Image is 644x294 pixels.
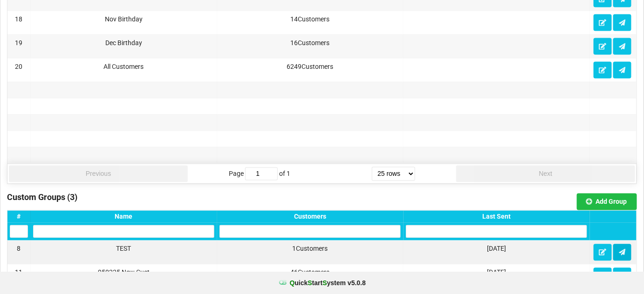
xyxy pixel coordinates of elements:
div: 16 Customers [219,38,401,47]
button: Next [456,166,635,182]
div: # [10,213,28,220]
div: [DATE] [406,268,587,277]
div: 14 Customers [219,14,401,24]
button: Add Group [577,194,637,210]
span: S [308,279,312,287]
div: 6249 Customers [219,62,401,71]
div: 11 [10,268,28,277]
div: Name [33,213,214,220]
div: Dec Birthday [33,38,214,47]
span: Q [290,279,295,287]
button: Previous [9,166,188,182]
div: All Customers [33,62,214,71]
div: [DATE] [406,244,587,254]
div: 1 Customers [219,244,401,254]
div: 050225 New Cust [33,268,214,277]
span: 1 [287,170,290,178]
div: 19 [10,38,28,47]
img: favicon.ico [278,278,288,287]
span: S [322,279,327,287]
span: Page of [229,167,290,180]
div: 46 Customers [219,268,401,277]
h3: Custom Groups (3) [7,192,77,204]
div: Customers [219,213,401,220]
div: 8 [10,244,28,254]
div: Last Sent [406,213,587,220]
b: uick tart ystem v 5.0.8 [290,278,366,287]
select: rows per page [372,167,415,181]
input: jump to page [245,167,278,180]
div: 20 [10,62,28,71]
div: TEST [33,244,214,254]
div: Nov Birthday [33,14,214,24]
div: 18 [10,14,28,24]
